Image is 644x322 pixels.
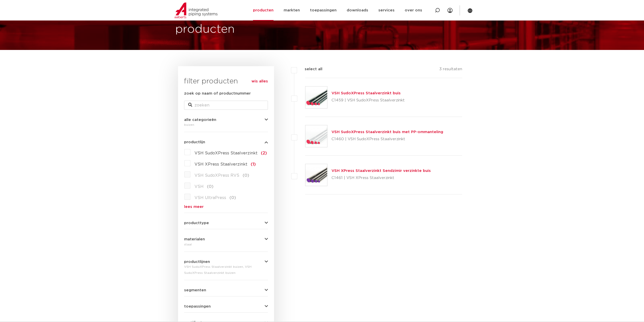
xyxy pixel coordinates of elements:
span: VSH UltraPress [194,196,226,200]
button: producttype [184,221,268,225]
label: zoek op naam of productnummer [184,91,251,97]
a: VSH XPress Staalverzinkt Sendzimir verzinkte buis [331,169,431,173]
span: toepassingen [184,305,211,308]
a: VSH SudoXPress Staalverzinkt buis met PP-ommanteling [331,130,443,134]
button: productlijn [184,140,268,144]
span: VSH SudoXPress Staalverzinkt [194,151,258,155]
span: (0) [229,196,236,200]
span: alle categorieën [184,118,216,122]
span: VSH [194,185,204,189]
div: staal [184,241,268,247]
img: Thumbnail for VSH SudoXPress Staalverzinkt buis met PP-ommanteling [305,125,327,147]
div: buizen [184,122,268,128]
span: (1) [251,162,256,166]
img: Thumbnail for VSH XPress Staalverzinkt Sendzimir verzinkte buis [305,164,327,186]
img: Thumbnail for VSH SudoXPress Staalverzinkt buis [305,86,327,108]
button: toepassingen [184,305,268,308]
span: VSH XPress Staalverzinkt [194,162,247,166]
label: select all [297,66,322,72]
button: segmenten [184,288,268,292]
span: segmenten [184,288,206,292]
p: C1460 | VSH SudoXPress Staalverzinkt [331,135,443,143]
span: (2) [261,151,267,155]
div: VSH SudoXPress Staalverzinkt buizen, VSH SudoXPress Staalverzinkt buizen [184,264,268,276]
button: productlijnen [184,260,268,264]
a: lees meer [184,205,268,209]
span: VSH SudoXPress RVS [194,173,239,177]
p: 3 resultaten [439,66,462,74]
input: zoeken [184,101,268,110]
span: (0) [243,173,249,177]
span: productlijnen [184,260,210,264]
button: alle categorieën [184,118,268,122]
span: materialen [184,237,205,241]
span: (0) [207,185,213,189]
a: wis alles [251,78,268,84]
h1: producten [175,21,235,38]
span: productlijn [184,140,205,144]
a: VSH SudoXPress Staalverzinkt buis [331,91,401,95]
p: C1461 | VSH XPress Staalverzinkt [331,174,431,182]
button: materialen [184,237,268,241]
p: C1459 | VSH SudoXPress Staalverzinkt [331,96,405,104]
span: producttype [184,221,209,225]
h3: filter producten [184,76,268,86]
